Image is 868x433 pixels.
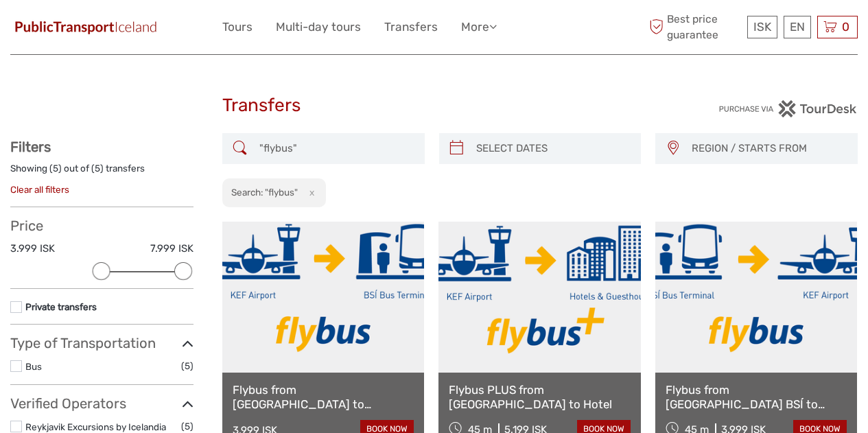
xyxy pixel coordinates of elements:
div: Showing ( ) out of ( ) transfers [10,162,193,183]
h1: Transfers [222,95,646,117]
a: Flybus from [GEOGRAPHIC_DATA] BSÍ to [GEOGRAPHIC_DATA] [666,383,847,411]
strong: Filters [10,139,51,155]
label: 7.999 ISK [150,242,193,256]
a: More [461,17,497,37]
span: 0 [840,20,852,34]
img: PurchaseViaTourDesk.png [718,100,858,117]
h3: Verified Operators [10,395,193,412]
button: REGION / STARTS FROM [685,137,851,160]
label: 5 [95,162,100,175]
a: Private transfers [25,301,97,312]
img: 649-6460f36e-8799-4323-b450-83d04da7ab63_logo_small.jpg [10,17,161,37]
h3: Price [10,218,193,234]
span: ISK [753,20,771,34]
label: 3.999 ISK [10,242,55,256]
a: Bus [25,361,42,372]
span: (5) [181,358,193,374]
span: Best price guarantee [646,12,744,42]
a: Flybus from [GEOGRAPHIC_DATA] to [GEOGRAPHIC_DATA] BSÍ [233,383,414,411]
a: Tours [222,17,253,37]
input: SELECT DATES [471,137,635,161]
label: 5 [53,162,58,175]
h3: Type of Transportation [10,335,193,351]
a: Reykjavik Excursions by Icelandia [25,421,166,432]
div: EN [784,16,811,38]
a: Flybus PLUS from [GEOGRAPHIC_DATA] to Hotel [449,383,630,411]
h2: Search: "flybus" [231,187,298,198]
a: Transfers [384,17,438,37]
input: SEARCH [254,137,418,161]
button: x [300,185,318,200]
a: Multi-day tours [276,17,361,37]
a: Clear all filters [10,184,69,195]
